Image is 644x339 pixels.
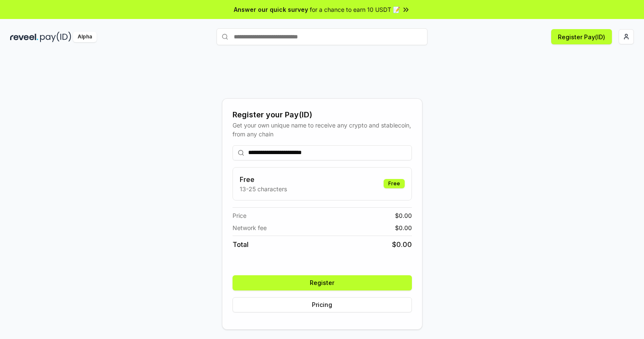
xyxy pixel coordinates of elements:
[233,121,412,138] div: Get your own unique name to receive any crypto and stablecoin, from any chain
[384,179,405,188] div: Free
[10,32,38,42] img: reveel_dark
[392,239,412,250] span: $ 0.00
[40,32,71,42] img: pay_id
[395,223,412,232] span: $ 0.00
[233,297,412,312] button: Pricing
[310,5,400,14] span: for a chance to earn 10 USDT 📝
[395,211,412,220] span: $ 0.00
[240,174,287,184] h3: Free
[234,5,308,14] span: Answer our quick survey
[240,184,287,193] p: 13-25 characters
[233,109,412,121] div: Register your Pay(ID)
[233,223,267,232] span: Network fee
[551,29,612,44] button: Register Pay(ID)
[73,32,97,42] div: Alpha
[233,275,412,290] button: Register
[233,211,246,220] span: Price
[233,239,249,250] span: Total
